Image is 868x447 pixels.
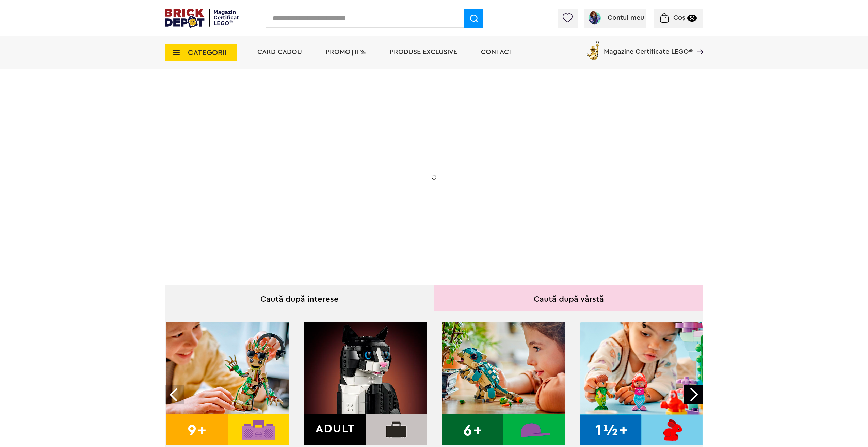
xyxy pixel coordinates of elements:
a: Contul meu [587,14,644,21]
a: Magazine Certificate LEGO® [693,39,703,46]
a: Produse exclusive [390,49,457,55]
img: 6+ [442,322,565,445]
div: Află detalii [213,212,349,221]
span: Magazine Certificate LEGO® [604,39,693,55]
span: CATEGORII [188,49,227,57]
span: Coș [673,14,685,21]
a: PROMOȚII % [326,49,366,55]
img: 9+ [166,322,289,445]
img: 1.5+ [580,322,703,445]
h2: Seria de sărbători: Fantomă luminoasă. Promoția este valabilă în perioada [DATE] - [DATE]. [213,169,349,197]
a: Contact [481,49,513,55]
h1: Cadou VIP 40772 [213,137,349,162]
a: Card Cadou [257,49,302,55]
div: Caută după interese [165,285,434,311]
img: Adult [304,322,427,445]
div: Caută după vârstă [434,285,703,311]
span: Contul meu [608,14,644,21]
small: 36 [687,15,697,22]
